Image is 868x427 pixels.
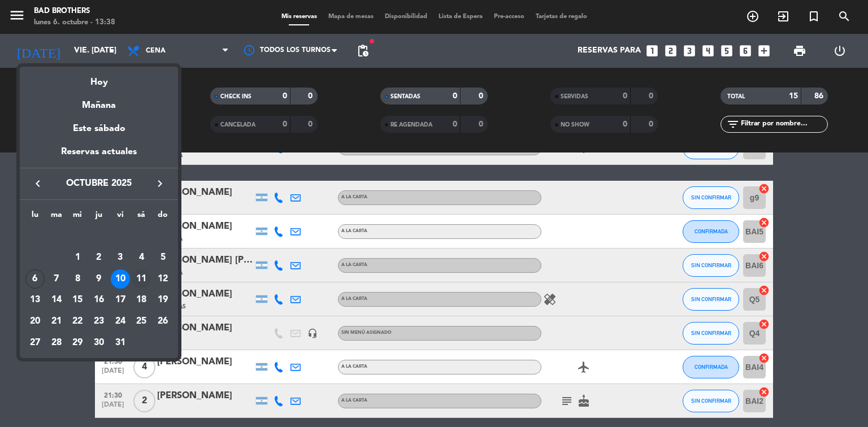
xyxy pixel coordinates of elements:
[153,248,172,267] div: 5
[68,248,87,267] div: 1
[25,312,45,331] div: 20
[24,311,46,332] td: 20 de octubre de 2025
[132,248,151,267] div: 4
[24,268,46,290] td: 6 de octubre de 2025
[111,312,130,331] div: 24
[111,333,130,352] div: 31
[46,268,67,290] td: 7 de octubre de 2025
[47,312,66,331] div: 21
[47,333,66,352] div: 28
[47,269,66,289] div: 7
[152,289,173,311] td: 19 de octubre de 2025
[67,332,88,354] td: 29 de octubre de 2025
[20,145,178,168] div: Reservas actuales
[110,289,131,311] td: 17 de octubre de 2025
[46,289,67,311] td: 14 de octubre de 2025
[111,290,130,310] div: 17
[25,269,45,289] div: 6
[88,332,110,354] td: 30 de octubre de 2025
[152,268,173,290] td: 12 de octubre de 2025
[24,208,46,226] th: lunes
[88,208,110,226] th: jueves
[132,269,151,289] div: 11
[68,290,87,310] div: 15
[150,176,170,191] button: keyboard_arrow_right
[110,268,131,290] td: 10 de octubre de 2025
[111,248,130,267] div: 3
[67,268,88,290] td: 8 de octubre de 2025
[24,332,46,354] td: 27 de octubre de 2025
[24,289,46,311] td: 13 de octubre de 2025
[88,268,110,290] td: 9 de octubre de 2025
[67,208,88,226] th: miércoles
[131,247,153,268] td: 4 de octubre de 2025
[48,176,150,191] span: octubre 2025
[110,247,131,268] td: 3 de octubre de 2025
[20,90,178,113] div: Mañana
[89,269,108,289] div: 9
[153,177,167,190] i: keyboard_arrow_right
[20,67,178,90] div: Hoy
[152,247,173,268] td: 5 de octubre de 2025
[131,311,153,332] td: 25 de octubre de 2025
[67,289,88,311] td: 15 de octubre de 2025
[89,290,108,310] div: 16
[110,332,131,354] td: 31 de octubre de 2025
[131,289,153,311] td: 18 de octubre de 2025
[25,290,45,310] div: 13
[153,312,172,331] div: 26
[24,225,173,247] td: OCT.
[68,312,87,331] div: 22
[31,177,45,190] i: keyboard_arrow_left
[131,208,153,226] th: sábado
[25,333,45,352] div: 27
[89,333,108,352] div: 30
[89,312,108,331] div: 23
[153,290,172,310] div: 19
[131,268,153,290] td: 11 de octubre de 2025
[67,311,88,332] td: 22 de octubre de 2025
[111,269,130,289] div: 10
[46,208,67,226] th: martes
[28,176,48,191] button: keyboard_arrow_left
[88,247,110,268] td: 2 de octubre de 2025
[20,113,178,145] div: Este sábado
[132,312,151,331] div: 25
[152,208,173,226] th: domingo
[110,208,131,226] th: viernes
[110,311,131,332] td: 24 de octubre de 2025
[88,289,110,311] td: 16 de octubre de 2025
[153,269,172,289] div: 12
[89,248,108,267] div: 2
[67,247,88,268] td: 1 de octubre de 2025
[152,311,173,332] td: 26 de octubre de 2025
[46,332,67,354] td: 28 de octubre de 2025
[47,290,66,310] div: 14
[68,333,87,352] div: 29
[132,290,151,310] div: 18
[46,311,67,332] td: 21 de octubre de 2025
[88,311,110,332] td: 23 de octubre de 2025
[68,269,87,289] div: 8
